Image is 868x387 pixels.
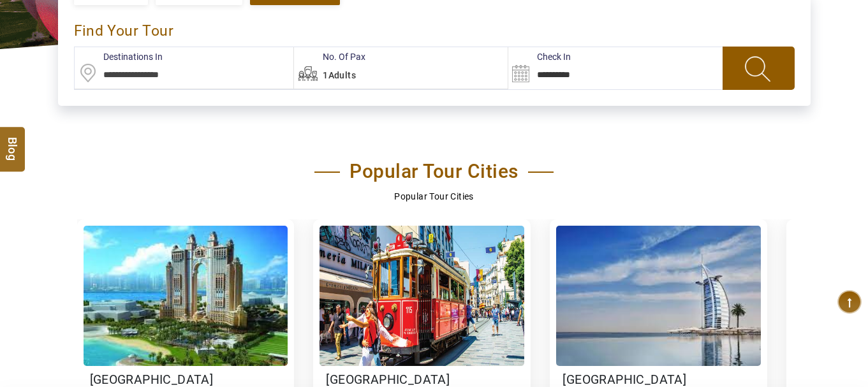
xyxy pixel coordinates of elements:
[77,189,791,203] p: Popular Tour Cities
[294,50,365,63] label: No. Of Pax
[323,70,356,80] span: 1Adults
[508,50,571,63] label: Check In
[314,160,554,183] h2: Popular Tour Cities
[4,136,21,147] span: Blog
[75,50,163,63] label: Destinations In
[74,9,795,47] div: find your Tour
